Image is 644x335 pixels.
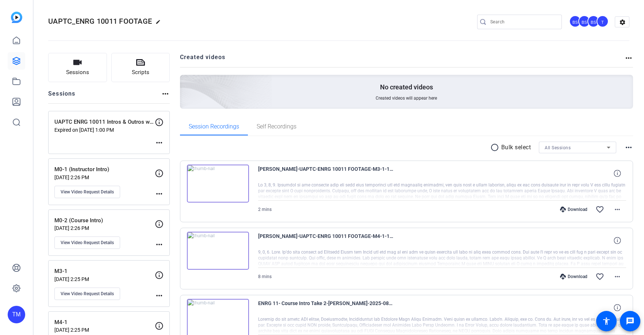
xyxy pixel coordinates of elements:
p: [DATE] 2:26 PM [54,174,155,180]
ngx-avatar: Tim Marietta [597,15,609,28]
span: View Video Request Details [61,291,114,297]
img: thumb-nail [187,165,249,203]
mat-icon: more_horiz [613,272,622,281]
p: M4-1 [54,318,155,327]
img: blue-gradient.svg [11,12,22,23]
div: Download [556,274,591,280]
mat-icon: more_horiz [624,143,633,152]
mat-icon: more_horiz [161,89,170,98]
span: [PERSON_NAME]-UAPTC-ENRG 10011 FOOTAGE-M4-1-1756848792804-screen [258,232,393,249]
span: Sessions [66,68,89,77]
button: View Video Request Details [54,236,120,249]
mat-icon: message [626,317,635,326]
div: T [597,15,609,27]
span: UAPTC_ENRG 10011 FOOTAGE [48,17,152,26]
p: [DATE] 2:25 PM [54,327,155,333]
mat-icon: accessibility [602,317,611,326]
p: [DATE] 2:25 PM [54,276,155,282]
button: Sessions [48,53,107,82]
span: Created videos will appear here [376,95,437,101]
p: M0-1 (Instructor Intro) [54,165,155,174]
mat-icon: more_horiz [613,205,622,214]
span: 2 mins [258,207,272,212]
button: View Video Request Details [54,288,120,300]
div: BS [578,15,590,27]
div: BS [587,15,599,27]
span: All Sessions [545,145,571,150]
h2: Sessions [48,89,76,103]
mat-icon: more_horiz [155,240,164,249]
p: M3-1 [54,267,155,276]
p: Expired on [DATE] 1:00 PM [54,127,155,133]
span: ENRG 11- Course Intro Take 2-[PERSON_NAME]-2025-08-27-11-56-21-587-0 [258,299,393,316]
mat-icon: settings [615,17,630,28]
span: View Video Request Details [61,240,114,246]
img: thumb-nail [187,232,249,270]
mat-icon: more_horiz [155,138,164,147]
span: Scripts [132,68,149,77]
div: TM [8,306,25,323]
h2: Created videos [180,53,625,67]
div: BS [569,15,581,27]
mat-icon: favorite_border [595,272,604,281]
span: View Video Request Details [61,189,114,195]
ngx-avatar: Bradley Spinsby [578,15,591,28]
p: Bulk select [501,143,531,152]
mat-icon: more_horiz [155,189,164,198]
mat-icon: edit [156,19,164,28]
mat-icon: more_horiz [624,54,633,62]
button: Scripts [111,53,170,82]
input: Search [490,18,556,26]
button: View Video Request Details [54,186,120,198]
p: [DATE] 2:26 PM [54,225,155,231]
p: No created videos [380,83,433,92]
span: [PERSON_NAME]-UAPTC-ENRG 10011 FOOTAGE-M3-1-1756918672752-screen [258,165,393,182]
ngx-avatar: Brandon Simmons [569,15,582,28]
mat-icon: favorite_border [595,205,604,214]
img: Creted videos background [98,3,272,161]
p: M0-2 (Course Intro) [54,216,155,225]
ngx-avatar: Brian Sly [587,15,600,28]
span: 8 mins [258,274,272,279]
mat-icon: radio_button_unchecked [490,143,501,152]
span: Session Recordings [189,124,239,130]
div: Download [556,207,591,212]
span: Self Recordings [257,124,296,130]
mat-icon: more_horiz [155,291,164,300]
p: UAPTC ENRG 10011 Intros & Outros w/ [PERSON_NAME] [54,118,155,126]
